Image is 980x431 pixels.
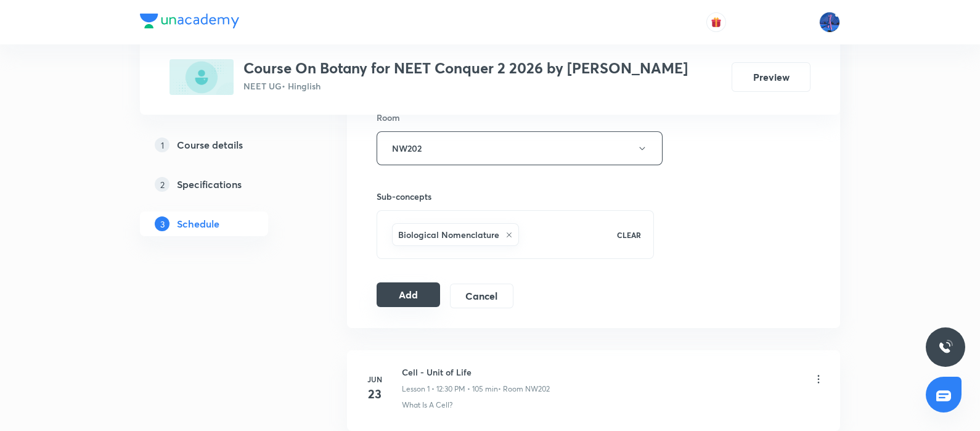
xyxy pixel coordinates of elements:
[402,366,550,379] h6: Cell - Unit of Life
[377,282,440,307] button: Add
[377,111,400,124] h6: Room
[140,14,239,28] img: Company Logo
[819,12,840,33] img: Mahesh Bhat
[732,62,811,92] button: Preview
[177,216,219,231] h5: Schedule
[362,374,387,385] h6: Jun
[155,138,169,152] p: 1
[706,12,726,32] button: avatar
[362,385,387,403] h4: 23
[617,229,641,240] p: CLEAR
[140,133,308,157] a: 1Course details
[140,172,308,197] a: 2Specifications
[711,17,722,28] img: avatar
[377,131,663,165] button: NW202
[398,228,499,241] h6: Biological Nomenclature
[377,190,654,203] h6: Sub-concepts
[450,284,513,308] button: Cancel
[498,384,550,395] p: • Room NW202
[243,59,688,77] h3: Course On Botany for NEET Conquer 2 2026 by [PERSON_NAME]
[938,340,953,355] img: ttu
[155,216,169,231] p: 3
[177,138,243,152] h5: Course details
[402,400,452,411] p: What Is A Cell?
[169,59,234,95] img: DBC1C3B5-3D52-4744-A590-81FF021904FC_plus.png
[402,384,498,395] p: Lesson 1 • 12:30 PM • 105 min
[177,177,242,192] h5: Specifications
[155,177,169,192] p: 2
[140,14,239,31] a: Company Logo
[243,80,688,92] p: NEET UG • Hinglish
